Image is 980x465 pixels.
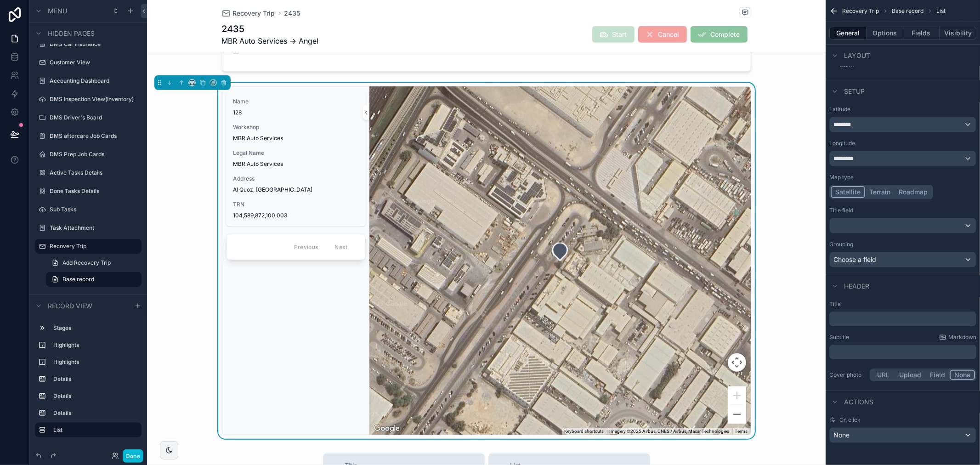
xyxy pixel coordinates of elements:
[50,151,140,158] label: DMS Prep Job Cards
[728,353,746,372] button: Map camera controls
[844,282,869,291] span: Header
[948,334,976,341] span: Markdown
[284,9,300,18] a: 2435
[50,206,140,213] label: Sub Tasks
[233,186,358,193] span: Al Quoz, [GEOGRAPHIC_DATA]
[829,27,867,40] button: General
[735,429,748,434] a: Terms (opens in new tab)
[950,370,975,380] button: None
[903,27,940,40] button: Fields
[29,317,147,447] div: scrollable content
[867,27,903,40] button: Options
[844,397,873,407] span: Actions
[865,186,895,198] button: Terrain
[895,186,932,198] button: Roadmap
[939,334,976,341] a: Markdown
[233,9,275,18] span: Recovery Trip
[48,301,92,311] span: Record view
[50,77,140,85] label: Accounting Dashboard
[565,428,604,435] button: Keyboard shortcuts
[48,29,95,38] span: Hidden pages
[53,324,138,332] label: Stages
[833,255,876,263] span: Choose a field
[53,375,138,383] label: Details
[233,212,358,219] span: 104,589,872,100,003
[844,51,870,60] span: Layout
[829,345,976,359] div: scrollable content
[50,224,140,232] label: Task Attachment
[829,371,866,379] label: Cover photo
[829,106,850,113] label: Latitude
[610,429,730,434] span: Imagery ©2025 Airbus, CNES / Airbus, Maxar Technologies
[372,423,402,435] img: Google
[728,386,746,405] button: Zoom in
[50,96,140,103] label: DMS Inspection View(Inventory)
[50,40,140,48] label: DMS Car Insurance
[222,23,319,35] h1: 2435
[50,132,140,140] label: DMS aftercare Job Cards
[895,370,926,380] button: Upload
[940,27,976,40] button: Visibility
[829,207,853,214] label: Title field
[829,427,976,443] button: None
[53,426,134,434] label: List
[892,7,923,15] span: Base record
[839,416,861,424] span: On click
[936,7,946,15] span: List
[233,149,358,157] span: Legal Name
[53,409,138,417] label: Details
[829,241,853,248] label: Grouping
[233,175,358,182] span: Address
[50,187,140,195] label: Done Tasks Details
[829,174,854,181] label: Map type
[829,301,976,308] label: Title
[53,358,138,366] label: Highlights
[233,135,358,142] span: MBR Auto Services
[372,423,402,435] a: Open this area in Google Maps (opens a new window)
[50,169,140,176] label: Active Tasks Details
[842,7,879,15] span: Recovery Trip
[62,276,94,283] span: Base record
[871,370,895,380] button: URL
[222,9,275,18] a: Recovery Trip
[46,255,142,270] a: Add Recovery Trip
[50,243,136,250] label: Recovery Trip
[829,252,976,267] button: Choose a field
[233,201,358,208] span: TRN
[46,272,142,287] a: Base record
[62,259,111,267] span: Add Recovery Trip
[831,186,865,198] button: Satellite
[50,114,140,121] label: DMS Driver's Board
[233,98,358,105] span: Name
[829,140,855,147] label: Longitude
[50,59,140,66] label: Customer View
[829,312,976,326] div: scrollable content
[53,341,138,349] label: Highlights
[48,6,67,16] span: Menu
[728,405,746,424] button: Zoom out
[926,370,950,380] button: Field
[123,449,143,463] button: Done
[53,392,138,400] label: Details
[233,160,358,168] span: MBR Auto Services
[233,109,358,116] span: 128
[233,124,358,131] span: Workshop
[833,431,850,440] span: None
[222,35,319,46] span: MBR Auto Services -> Angel
[844,87,865,96] span: Setup
[829,334,849,341] label: Subtitle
